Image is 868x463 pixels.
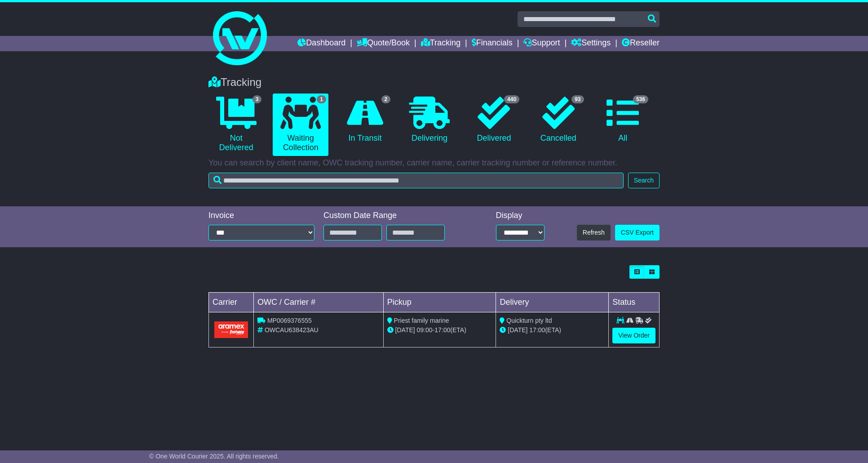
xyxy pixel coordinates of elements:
td: Delivery [496,293,609,312]
span: 93 [571,95,584,103]
button: Refresh [577,225,611,240]
div: Tracking [204,76,664,89]
span: 2 [381,95,391,103]
a: Tracking [421,36,461,51]
span: OWCAU638423AU [265,326,319,334]
img: Aramex.png [214,321,248,338]
span: 17:00 [529,326,545,334]
a: CSV Export [615,225,660,240]
td: OWC / Carrier # [254,293,384,312]
span: 17:00 [434,326,450,334]
div: (ETA) [500,325,605,335]
a: Support [523,36,560,51]
div: - (ETA) [387,325,492,335]
span: [DATE] [395,326,415,334]
a: 536 All [595,93,651,147]
a: Delivering [402,93,457,147]
td: Carrier [209,293,254,312]
a: Quote/Book [357,36,410,51]
div: Custom Date Range [323,211,468,221]
span: 3 [252,95,262,103]
span: Quickturn pty ltd [506,317,552,324]
a: Financials [472,36,513,51]
div: Display [496,211,545,221]
button: Search [628,173,660,188]
td: Status [609,293,660,312]
a: 2 In Transit [337,93,393,147]
a: 93 Cancelled [531,93,586,147]
span: Priest family marine [394,317,449,324]
span: [DATE] [508,326,527,334]
a: 440 Delivered [466,93,522,147]
a: Dashboard [297,36,345,51]
p: You can search by client name, OWC tracking number, carrier name, carrier tracking number or refe... [208,158,660,168]
span: 536 [633,95,648,103]
span: 1 [317,95,326,103]
a: 1 Waiting Collection [273,93,328,156]
span: © One World Courier 2025. All rights reserved. [149,453,279,460]
span: 09:00 [417,326,433,334]
a: View Order [612,328,655,343]
div: Invoice [208,211,314,221]
span: 440 [504,95,519,103]
a: Reseller [622,36,660,51]
a: Settings [571,36,611,51]
a: 3 Not Delivered [208,93,264,156]
span: MP0069376555 [267,317,312,324]
td: Pickup [383,293,496,312]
